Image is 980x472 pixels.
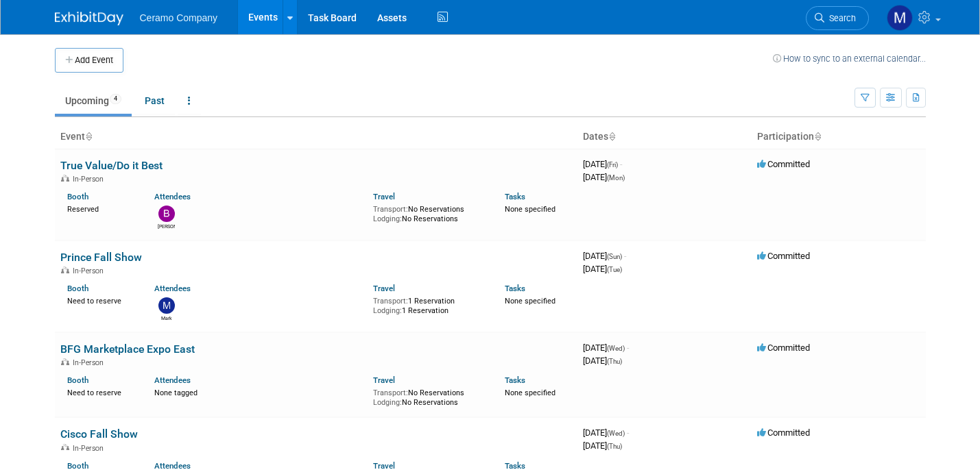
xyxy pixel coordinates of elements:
th: Dates [577,125,752,149]
div: No Reservations No Reservations [373,202,484,223]
span: (Tue) [607,266,622,273]
span: None specified [505,388,555,397]
span: - [627,343,629,353]
a: Travel [373,284,395,293]
span: (Thu) [607,443,622,450]
span: (Mon) [607,174,625,182]
span: Committed [757,427,810,438]
span: Committed [757,159,810,169]
span: [DATE] [583,159,622,169]
th: Participation [752,125,926,149]
a: Cisco Fall Show [60,427,138,440]
img: Mark Ries [158,297,175,314]
span: (Wed) [607,345,625,352]
span: Transport: [373,297,408,306]
div: Need to reserve [67,386,134,398]
span: In-Person [73,266,108,275]
span: [DATE] [583,172,625,182]
a: Booth [67,284,88,293]
span: (Fri) [607,161,618,169]
a: BFG Marketplace Expo East [60,343,195,356]
span: In-Person [73,175,108,184]
img: In-Person Event [61,266,69,273]
a: Attendees [154,192,191,201]
span: Committed [757,251,810,261]
span: [DATE] [583,356,622,366]
div: 1 Reservation 1 Reservation [373,294,484,315]
a: Tasks [505,284,525,293]
a: Tasks [505,461,525,471]
a: Booth [67,375,88,385]
span: [DATE] [583,251,626,261]
span: (Thu) [607,358,622,365]
div: No Reservations No Reservations [373,386,484,407]
a: Travel [373,192,395,201]
img: In-Person Event [61,444,69,451]
a: Search [806,6,869,30]
span: None specified [505,297,555,306]
span: Transport: [373,205,408,214]
img: Mark Ries [887,5,913,31]
span: Ceramo Company [140,12,218,23]
th: Event [55,125,577,149]
span: 4 [110,94,121,104]
span: - [620,159,622,169]
a: Attendees [154,461,191,471]
span: Lodging: [373,214,402,223]
span: Lodging: [373,306,402,315]
img: In-Person Event [61,175,69,182]
a: Tasks [505,192,525,201]
a: Sort by Participation Type [814,131,821,142]
span: [DATE] [583,264,622,274]
a: Attendees [154,375,191,385]
div: Need to reserve [67,294,134,306]
a: Tasks [505,375,525,385]
span: (Wed) [607,430,625,437]
img: ExhibitDay [55,12,123,25]
a: Attendees [154,284,191,293]
a: Prince Fall Show [60,251,142,264]
a: Sort by Start Date [608,131,615,142]
span: None specified [505,205,555,214]
a: Upcoming4 [55,88,132,114]
div: Mark Ries [158,314,175,322]
span: Transport: [373,388,408,397]
div: Reserved [67,202,134,214]
div: Brian Howard [158,222,175,230]
a: Sort by Event Name [85,131,92,142]
span: [DATE] [583,343,629,353]
img: In-Person Event [61,358,69,365]
span: - [624,251,626,261]
a: Travel [373,461,395,471]
img: Brian Howard [158,206,175,222]
a: Travel [373,375,395,385]
button: Add Event [55,48,123,73]
span: - [627,427,629,438]
span: Search [824,13,856,23]
span: Committed [757,343,810,353]
a: Booth [67,192,88,201]
a: Booth [67,461,88,471]
span: [DATE] [583,440,622,451]
a: True Value/Do it Best [60,159,163,172]
a: Past [134,88,175,114]
span: In-Person [73,444,108,453]
a: How to sync to an external calendar... [773,53,926,64]
div: None tagged [154,386,363,398]
span: Lodging: [373,398,402,407]
span: [DATE] [583,427,629,438]
span: (Sun) [607,253,622,260]
span: In-Person [73,358,108,367]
